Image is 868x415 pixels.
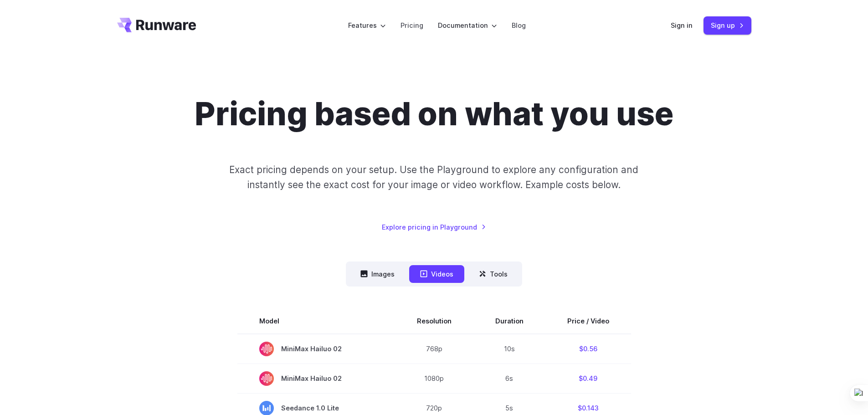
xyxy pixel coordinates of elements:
th: Resolution [395,308,473,334]
button: Images [349,265,406,283]
a: Sign in [671,20,693,31]
td: $0.56 [545,334,631,364]
th: Price / Video [545,308,631,334]
label: Features [348,20,386,31]
span: MiniMax Hailuo 02 [259,342,373,356]
a: Blog [512,20,526,31]
td: $0.49 [545,364,631,393]
a: Pricing [401,20,423,31]
a: Sign up [704,16,751,34]
p: Exact pricing depends on your setup. Use the Playground to explore any configuration and instantl... [212,162,656,193]
a: Đi tới / [117,18,196,32]
th: Model [237,308,395,334]
th: Duration [473,308,545,334]
button: Videos [409,265,464,283]
td: 1080p [395,364,473,393]
td: 768p [395,334,473,364]
a: Explore pricing in Playground [382,222,486,232]
label: Documentation [438,20,497,31]
h1: Pricing based on what you use [195,95,673,133]
td: 6s [473,364,545,393]
button: Tools [468,265,519,283]
td: 10s [473,334,545,364]
span: MiniMax Hailuo 02 [259,371,373,386]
